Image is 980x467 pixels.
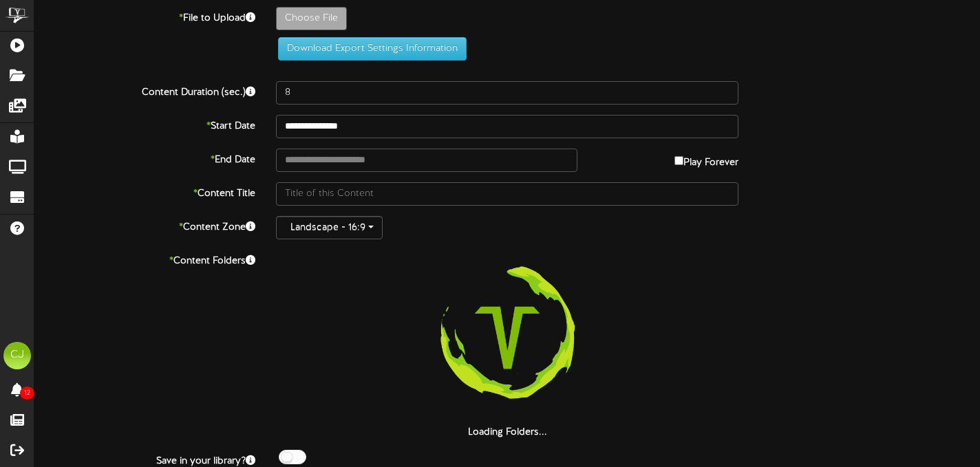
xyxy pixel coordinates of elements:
[276,182,738,206] input: Title of this Content
[468,427,547,437] strong: Loading Folders...
[24,81,266,100] label: Content Duration (sec.)
[3,342,31,369] div: CJ
[24,182,266,201] label: Content Title
[24,216,266,235] label: Content Zone
[276,216,383,239] button: Landscape - 16:9
[674,156,683,165] input: Play Forever
[24,115,266,133] label: Start Date
[278,37,467,61] button: Download Export Settings Information
[419,250,595,426] img: loading-spinner-3.png
[24,149,266,167] label: End Date
[674,149,738,170] label: Play Forever
[271,43,467,54] a: Download Export Settings Information
[20,387,34,400] span: 12
[24,250,266,268] label: Content Folders
[24,7,266,25] label: File to Upload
